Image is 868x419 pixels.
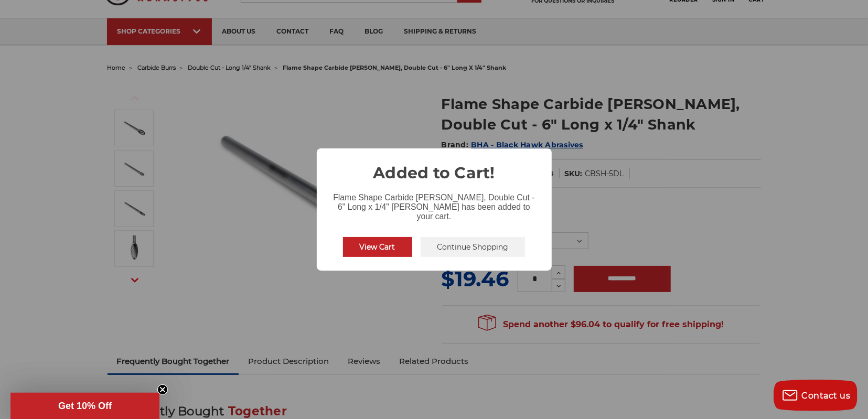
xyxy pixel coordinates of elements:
[317,148,552,185] h2: Added to Cart!
[157,384,168,395] button: Close teaser
[58,401,112,411] span: Get 10% Off
[317,185,552,223] div: Flame Shape Carbide [PERSON_NAME], Double Cut - 6" Long x 1/4" [PERSON_NAME] has been added to yo...
[802,391,851,401] span: Contact us
[774,380,858,411] button: Contact us
[343,237,412,257] button: View Cart
[421,237,526,257] button: Continue Shopping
